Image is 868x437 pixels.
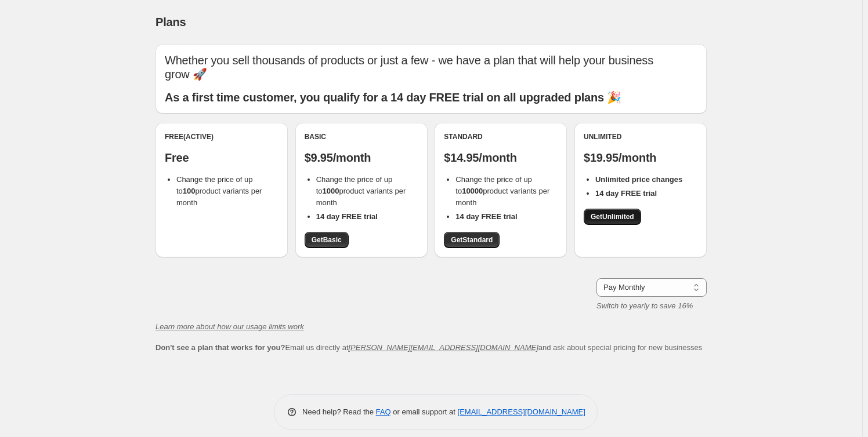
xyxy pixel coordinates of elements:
[155,322,304,331] a: Learn more about how our usage limits work
[305,151,418,165] p: $9.95/month
[302,407,376,416] span: Need help? Read the
[451,235,493,245] span: Get Standard
[165,53,697,81] p: Whether you sell thousands of products or just a few - we have a plan that will help your busines...
[316,212,378,221] b: 14 day FREE trial
[312,235,342,245] span: Get Basic
[595,189,657,198] b: 14 day FREE trial
[305,132,418,141] div: Basic
[165,91,621,104] b: As a first time customer, you qualify for a 14 day FREE trial on all upgraded plans 🎉
[165,132,279,141] div: Free (Active)
[391,407,458,416] span: or email support at
[155,343,285,352] b: Don't see a plan that works for you?
[455,212,517,221] b: 14 day FREE trial
[444,151,558,165] p: $14.95/month
[595,175,682,184] b: Unlimited price changes
[584,132,697,141] div: Unlimited
[155,16,186,28] span: Plans
[596,301,693,310] i: Switch to yearly to save 16%
[349,343,538,352] a: [PERSON_NAME][EMAIL_ADDRESS][DOMAIN_NAME]
[316,175,406,207] span: Change the price of up to product variants per month
[591,212,634,221] span: Get Unlimited
[458,407,585,416] a: [EMAIL_ADDRESS][DOMAIN_NAME]
[176,175,262,207] span: Change the price of up to product variants per month
[455,175,549,207] span: Change the price of up to product variants per month
[183,187,196,195] b: 100
[584,151,697,165] p: $19.95/month
[444,132,558,141] div: Standard
[305,232,349,248] a: GetBasic
[165,151,279,165] p: Free
[155,343,702,352] span: Email us directly at and ask about special pricing for new businesses
[444,232,500,248] a: GetStandard
[584,209,641,225] a: GetUnlimited
[323,187,339,195] b: 1000
[462,187,483,195] b: 10000
[376,407,391,416] a: FAQ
